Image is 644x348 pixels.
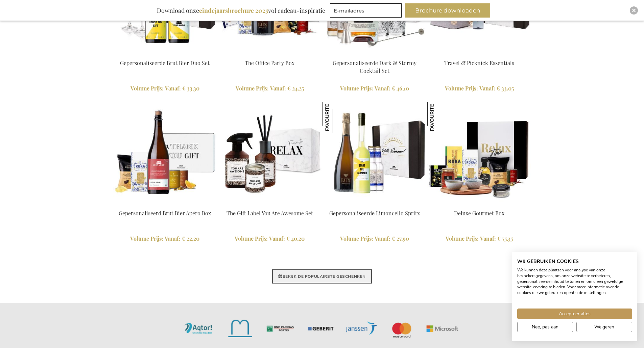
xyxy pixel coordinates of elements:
[330,3,402,18] input: E-mailadres
[329,210,420,217] a: Gepersonaliseerde Limoncello Spritz
[517,309,632,319] button: Accepteer alle cookies
[427,102,458,133] img: Deluxe Gourmet Box
[113,85,217,92] a: Volume Prijs: Vanaf € 33,30
[119,210,211,217] a: Gepersonaliseerd Brut Bier Apéro Box
[392,85,409,92] span: € 46,10
[154,3,328,18] div: Download onze vol cadeau-inspiratie
[287,85,304,92] span: € 24,25
[120,59,210,66] a: Gepersonaliseerde Brut Bier Duo Set
[333,59,416,74] a: Gepersonaliseerde Dark & Stormy Cocktail Set
[427,85,531,92] a: Volume Prijs: Vanaf € 33,05
[218,201,322,208] a: The Gift Label You Are Awesome Set
[113,102,217,206] img: Personalised Champagne Beer Apero Box
[480,235,496,242] span: Vanaf
[165,85,181,92] span: Vanaf
[113,235,217,243] a: Volume Prijs: Vanaf € 22,20
[218,51,322,57] a: The Office Party Box
[427,201,531,208] a: ARCA-20055 Deluxe Gourmet Box
[479,85,495,92] span: Vanaf
[517,259,632,265] h2: Wij gebruiken cookies
[427,102,531,206] img: ARCA-20055
[113,201,217,208] a: Personalised Champagne Beer Apero Box
[340,85,373,92] span: Volume Prijs:
[218,85,322,92] a: Volume Prijs: Vanaf € 24,25
[323,102,427,206] img: Personalised Limoncello Spritz
[323,85,427,92] a: Volume Prijs: Vanaf € 46,10
[182,235,199,242] span: € 22,20
[323,235,427,243] a: Volume Prijs: Vanaf € 27,90
[427,235,531,243] a: Volume Prijs: Vanaf € 75,35
[594,323,614,330] span: Weigeren
[444,59,514,66] a: Travel & Picknick Essentials
[632,8,636,12] img: Close
[245,59,294,66] a: The Office Party Box
[269,235,285,242] span: Vanaf
[270,85,286,92] span: Vanaf
[330,3,404,20] form: marketing offers and promotions
[199,6,268,15] b: eindejaarsbrochure 2025
[235,235,268,242] span: Volume Prijs:
[445,85,478,92] span: Volume Prijs:
[323,51,427,57] a: Personalised Dark & Stormy Cocktail Set
[497,235,513,242] span: € 75,35
[532,323,558,330] span: Nee, pas aan
[226,210,313,217] a: The Gift Label You Are Awesome Set
[375,85,390,92] span: Vanaf
[576,322,632,332] button: Alle cookies weigeren
[517,322,573,332] button: Pas cookie voorkeuren aan
[517,267,632,296] p: We kunnen deze plaatsen voor analyse van onze bezoekersgegevens, om onze website te verbeteren, g...
[454,210,504,217] a: Deluxe Gourmet Box
[286,235,305,242] span: € 40,20
[272,269,372,284] a: BEKIJK DE POPULAIRSTE GESCHENKEN
[236,85,269,92] span: Volume Prijs:
[165,235,181,242] span: Vanaf
[113,51,217,57] a: Personalised Champagne Beer
[218,102,322,206] img: The Gift Label You Are Awesome Set
[323,201,427,208] a: Personalised Limoncello Spritz Gepersonaliseerde Limoncello Spritz
[630,6,638,15] div: Close
[182,85,199,92] span: € 33,30
[446,235,479,242] span: Volume Prijs:
[323,102,354,133] img: Gepersonaliseerde Limoncello Spritz
[130,85,164,92] span: Volume Prijs:
[218,235,322,243] a: Volume Prijs: Vanaf € 40,20
[392,235,409,242] span: € 27,90
[427,51,531,57] a: Travel & Picknick Essentials
[497,85,514,92] span: € 33,05
[130,235,163,242] span: Volume Prijs:
[375,235,390,242] span: Vanaf
[559,310,591,317] span: Accepteer alles
[405,3,490,18] button: Brochure downloaden
[340,235,373,242] span: Volume Prijs:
